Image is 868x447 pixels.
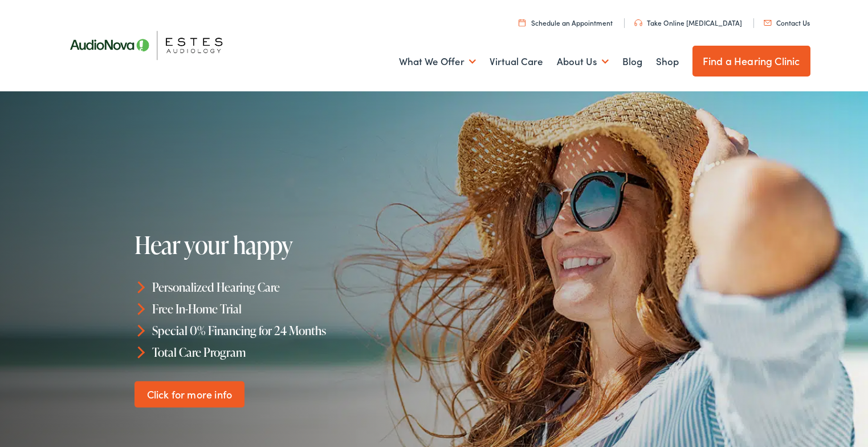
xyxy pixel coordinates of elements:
[622,41,642,83] a: Blog
[135,320,438,341] li: Special 0% Financing for 24 Months
[490,41,543,83] a: Virtual Care
[519,19,525,26] img: utility icon
[656,41,679,83] a: Shop
[135,232,438,258] h1: Hear your happy
[764,18,810,27] a: Contact Us
[135,298,438,320] li: Free In-Home Trial
[634,19,642,26] img: utility icon
[519,18,613,27] a: Schedule an Appointment
[135,276,438,298] li: Personalized Hearing Care
[557,41,609,83] a: About Us
[634,18,742,27] a: Take Online [MEDICAL_DATA]
[135,341,438,363] li: Total Care Program
[764,20,772,26] img: utility icon
[399,41,476,83] a: What We Offer
[692,46,810,76] a: Find a Hearing Clinic
[135,381,244,408] a: Click for more info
